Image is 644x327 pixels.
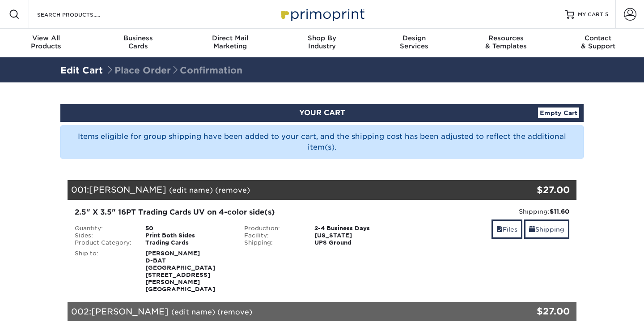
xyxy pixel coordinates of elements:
a: Shop ByIndustry [276,29,368,57]
a: (edit name) [171,308,215,316]
div: Services [368,34,460,50]
div: $27.00 [491,183,570,197]
a: BusinessCards [92,29,184,57]
div: Cards [92,34,184,50]
div: $27.00 [491,305,570,318]
div: 50 [139,225,237,232]
span: Resources [460,34,552,42]
a: DesignServices [368,29,460,57]
div: 001: [68,180,491,200]
div: Marketing [184,34,276,50]
span: [PERSON_NAME] [89,185,166,194]
span: [PERSON_NAME] [91,306,169,316]
div: Industry [276,34,368,50]
div: Print Both Sides [139,232,237,239]
a: (remove) [217,308,252,316]
div: Shipping: [237,239,308,246]
strong: $11.60 [550,208,569,215]
div: Shipping: [413,207,569,216]
span: Place Order Confirmation [106,65,242,76]
div: [US_STATE] [308,232,407,239]
a: Shipping [524,219,569,239]
div: Product Category: [68,239,139,246]
span: Design [368,34,460,42]
div: Items eligible for group shipping have been added to your cart, and the shipping cost has been ad... [60,125,584,159]
span: 5 [605,11,608,17]
div: 2-4 Business Days [308,225,407,232]
a: Empty Cart [538,108,579,118]
a: Edit Cart [60,65,103,76]
span: Business [92,34,184,42]
span: files [496,226,503,233]
input: SEARCH PRODUCTS..... [36,9,123,20]
div: Sides: [68,232,139,239]
div: 2.5" X 3.5" 16PT Trading Cards UV on 4-color side(s) [75,207,400,218]
div: 002: [68,302,491,322]
a: (edit name) [169,186,213,194]
div: Trading Cards [139,239,237,246]
a: Resources& Templates [460,29,552,57]
div: & Support [552,34,644,50]
div: Quantity: [68,225,139,232]
a: Files [491,219,522,239]
span: MY CART [578,11,603,18]
div: UPS Ground [308,239,407,246]
a: (remove) [215,186,250,194]
div: Production: [237,225,308,232]
span: Shop By [276,34,368,42]
div: & Templates [460,34,552,50]
div: Facility: [237,232,308,239]
div: Ship to: [68,250,139,293]
span: shipping [529,226,535,233]
img: Primoprint [277,4,367,24]
a: Direct MailMarketing [184,29,276,57]
span: YOUR CART [299,108,345,117]
strong: [PERSON_NAME] D-BAT [GEOGRAPHIC_DATA] [STREET_ADDRESS][PERSON_NAME] [GEOGRAPHIC_DATA] [145,250,215,293]
a: Contact& Support [552,29,644,57]
span: Direct Mail [184,34,276,42]
span: Contact [552,34,644,42]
